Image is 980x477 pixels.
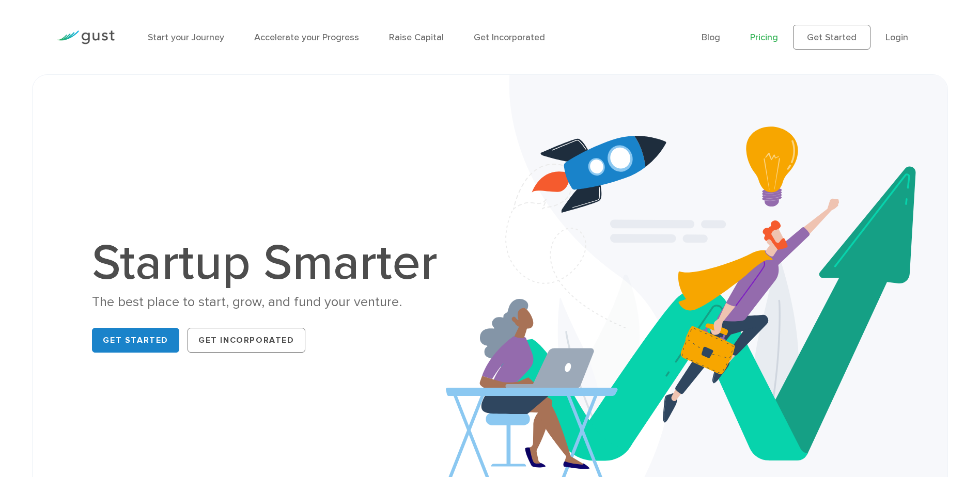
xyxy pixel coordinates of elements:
div: The best place to start, grow, and fund your venture. [92,293,448,311]
a: Start your Journey [148,32,224,43]
img: Gust Logo [57,30,115,44]
a: Accelerate your Progress [254,32,359,43]
a: Get Incorporated [474,32,545,43]
a: Login [885,32,908,43]
a: Blog [702,32,720,43]
a: Get Started [793,25,870,50]
a: Pricing [750,32,778,43]
a: Get Started [92,328,179,353]
a: Raise Capital [389,32,444,43]
a: Get Incorporated [188,328,305,353]
h1: Startup Smarter [92,239,448,288]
